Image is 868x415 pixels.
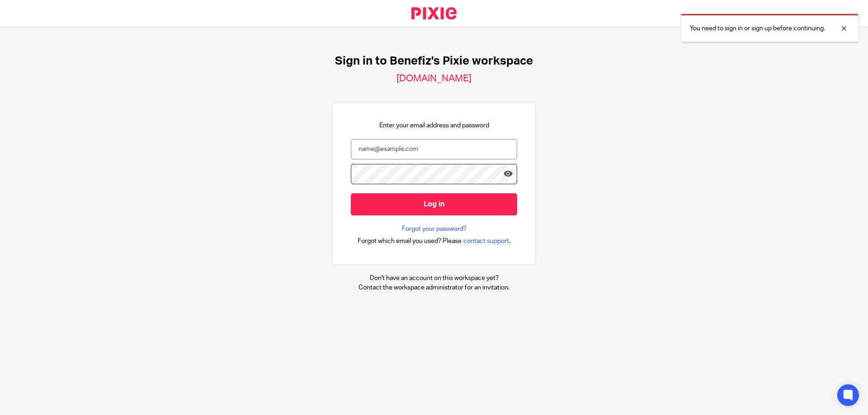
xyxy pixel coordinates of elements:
span: Forgot which email you used? Please [358,237,462,246]
span: contact support [463,237,509,246]
p: Enter your email address and password [379,121,489,130]
p: You need to sign in or sign up before continuing. [690,24,825,33]
div: . [358,236,511,246]
h1: Sign in to Benefiz's Pixie workspace [335,54,533,68]
p: Contact the workspace administrator for an invitation. [359,283,509,292]
input: Log in [351,193,517,215]
input: name@example.com [351,139,517,159]
p: Don't have an account on this workspace yet? [359,274,509,283]
h2: [DOMAIN_NAME] [396,73,472,84]
a: Forgot your password? [402,224,467,233]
